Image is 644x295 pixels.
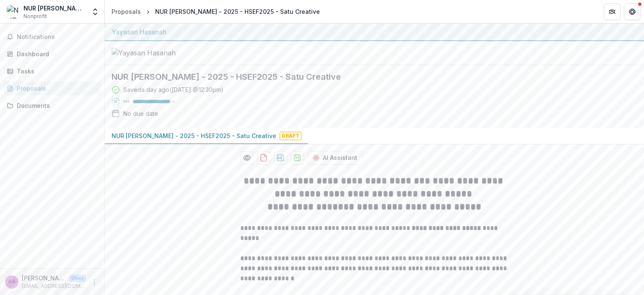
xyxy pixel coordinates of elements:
[112,131,276,140] p: NUR [PERSON_NAME] - 2025 - HSEF2025 - Satu Creative
[123,109,158,118] div: No due date
[22,274,65,282] p: [PERSON_NAME]
[604,3,621,20] button: Partners
[108,5,144,18] a: Proposals
[22,282,86,290] p: [EMAIL_ADDRESS][DOMAIN_NAME]
[3,81,101,95] a: Proposals
[112,27,637,37] div: Yayasan Hasanah
[17,101,94,110] div: Documents
[17,84,94,93] div: Proposals
[291,151,304,164] button: download-proposal
[123,99,130,104] p: 88 %
[23,4,86,13] div: NUR [PERSON_NAME]
[3,99,101,112] a: Documents
[112,48,195,58] img: Yayasan Hasanah
[257,151,270,164] button: download-proposal
[3,30,101,44] button: Notifications
[155,7,320,16] div: NUR [PERSON_NAME] - 2025 - HSEF2025 - Satu Creative
[274,151,287,164] button: download-proposal
[108,5,323,18] nav: breadcrumb
[17,67,94,76] div: Tasks
[23,13,47,20] span: Nonprofit
[307,151,363,164] button: AI Assistant
[240,151,254,164] button: Preview e34ac04d-993e-4f86-a518-e54078371e92-0.pdf
[112,7,141,16] div: Proposals
[17,34,98,41] span: Notifications
[280,132,301,140] span: Draft
[3,47,101,61] a: Dashboard
[7,5,20,18] img: NUR ARINA SYAHEERA BINTI AZMI
[123,85,223,94] div: Saved a day ago ( [DATE] @ 12:30pm )
[112,72,624,82] h2: NUR [PERSON_NAME] - 2025 - HSEF2025 - Satu Creative
[69,274,86,282] p: User
[624,3,641,20] button: Get Help
[89,3,101,20] button: Open entity switcher
[8,279,16,285] div: Arina Azmi
[89,277,99,287] button: More
[3,64,101,78] a: Tasks
[17,50,94,58] div: Dashboard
